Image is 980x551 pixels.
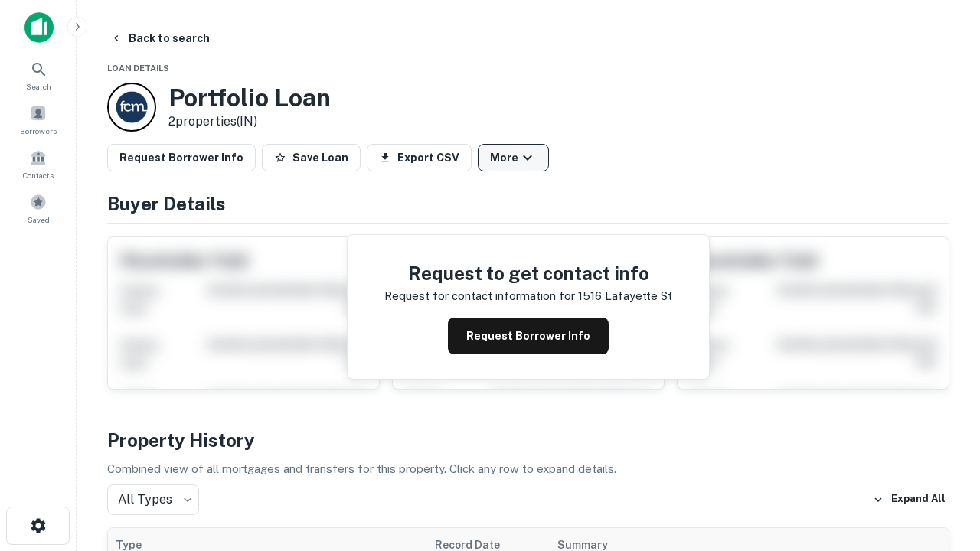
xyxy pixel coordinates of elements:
iframe: Chat Widget [903,380,980,453]
a: Borrowers [5,99,72,140]
p: 2 properties (IN) [168,112,331,131]
button: Export CSV [367,144,472,171]
button: Save Loan [262,144,361,171]
div: All Types [107,484,199,515]
p: Combined view of all mortgages and transfers for this property. Click any row to expand details. [107,460,949,478]
span: Loan Details [107,64,169,73]
button: Back to search [104,24,216,52]
img: capitalize-icon.png [24,12,54,43]
button: More [478,144,549,171]
h4: Request to get contact info [384,259,672,287]
h4: Buyer Details [107,190,949,217]
a: Search [5,54,72,96]
button: Request Borrower Info [107,144,256,171]
a: Saved [5,187,72,229]
p: 1516 lafayette st [578,287,672,305]
p: Request for contact information for [384,287,575,305]
span: Saved [28,214,50,226]
span: Borrowers [20,125,57,137]
span: Contacts [23,169,54,181]
a: Contacts [5,143,72,184]
button: Request Borrower Info [448,318,609,354]
span: Search [26,80,51,93]
h4: Property History [107,426,949,454]
button: Expand All [869,488,949,511]
h3: Portfolio Loan [168,83,331,112]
